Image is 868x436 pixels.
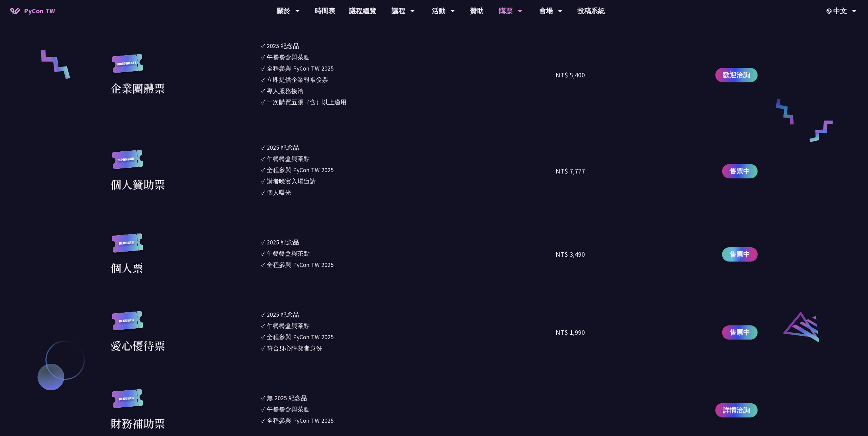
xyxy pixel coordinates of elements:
li: ✓ [261,41,556,50]
div: 午餐餐盒與茶點 [267,154,310,163]
div: 全程參與 PyCon TW 2025 [267,165,334,175]
li: ✓ [261,86,556,95]
div: 無 2025 紀念品 [267,393,307,403]
div: 企業團體票 [111,80,165,96]
div: NT$ 3,490 [556,249,585,259]
div: 個人票 [111,259,143,276]
div: NT$ 7,777 [556,166,585,176]
img: sponsor.43e6a3a.svg [111,150,145,176]
img: regular.8f272d9.svg [111,389,145,415]
li: ✓ [261,154,556,163]
div: 全程參與 PyCon TW 2025 [267,64,334,73]
a: 歡迎洽詢 [715,68,757,82]
div: 個人曝光 [267,188,291,197]
li: ✓ [261,332,556,342]
div: 個人贊助票 [111,176,165,192]
div: 午餐餐盒與茶點 [267,249,310,258]
a: PyCon TW [3,2,62,19]
img: Locale Icon [826,9,833,14]
span: 售票中 [730,327,750,337]
img: corporate.a587c14.svg [111,54,145,80]
li: ✓ [261,238,556,247]
div: 全程參與 PyCon TW 2025 [267,332,334,342]
li: ✓ [261,75,556,84]
div: 符合身心障礙者身份 [267,344,322,353]
span: 售票中 [730,249,750,259]
div: 立即提供企業報帳發票 [267,75,328,84]
span: PyCon TW [24,6,55,16]
span: 售票中 [730,166,750,176]
li: ✓ [261,405,556,414]
div: 全程參與 PyCon TW 2025 [267,416,334,425]
li: ✓ [261,416,556,425]
div: 午餐餐盒與茶點 [267,52,310,62]
li: ✓ [261,393,556,403]
img: regular.8f272d9.svg [111,311,145,337]
li: ✓ [261,177,556,186]
li: ✓ [261,188,556,197]
li: ✓ [261,310,556,319]
div: 全程參與 PyCon TW 2025 [267,260,334,269]
a: 詳情洽詢 [715,403,757,417]
li: ✓ [261,260,556,269]
span: 詳情洽詢 [723,405,750,415]
div: 2025 紀念品 [267,238,299,247]
div: 午餐餐盒與茶點 [267,405,310,414]
li: ✓ [261,321,556,330]
span: 歡迎洽詢 [723,70,750,80]
div: 2025 紀念品 [267,41,299,50]
img: regular.8f272d9.svg [111,233,145,259]
div: 講者晚宴入場邀請 [267,177,316,186]
div: NT$ 5,400 [556,70,585,80]
div: 2025 紀念品 [267,310,299,319]
div: 2025 紀念品 [267,143,299,152]
div: NT$ 1,990 [556,327,585,337]
li: ✓ [261,52,556,62]
li: ✓ [261,249,556,258]
div: 一次購買五張（含）以上適用 [267,97,347,107]
a: 售票中 [722,325,757,340]
li: ✓ [261,97,556,107]
li: ✓ [261,143,556,152]
li: ✓ [261,64,556,73]
div: 財務補助票 [111,415,165,431]
div: 午餐餐盒與茶點 [267,321,310,330]
img: Home icon of PyCon TW 2025 [10,7,20,14]
div: 專人服務接洽 [267,86,304,95]
li: ✓ [261,165,556,175]
div: 愛心優待票 [111,337,165,354]
li: ✓ [261,344,556,353]
a: 售票中 [722,247,757,261]
a: 售票中 [722,164,757,178]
